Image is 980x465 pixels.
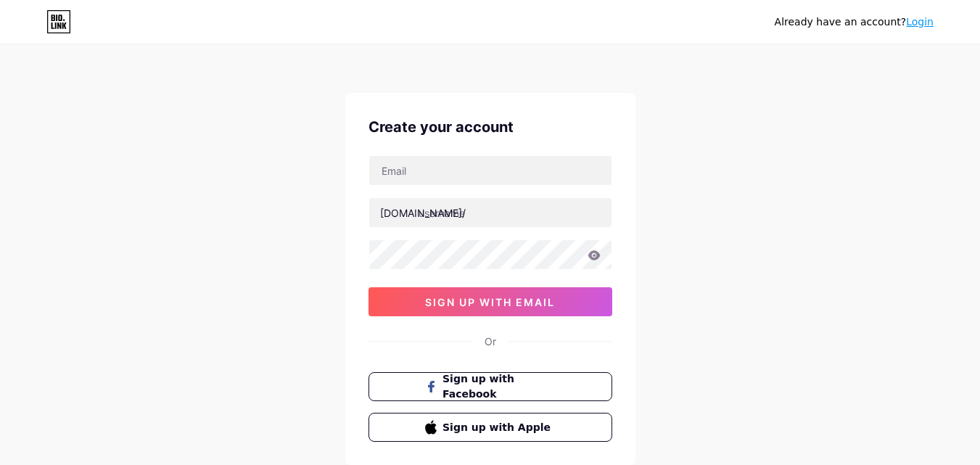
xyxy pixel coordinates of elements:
div: Create your account [368,116,612,138]
div: Or [485,334,496,349]
input: Email [369,156,612,185]
div: [DOMAIN_NAME]/ [380,205,466,221]
span: Sign up with Facebook [442,371,555,402]
button: sign up with email [368,287,612,316]
button: Sign up with Apple [368,413,612,442]
span: Sign up with Apple [442,420,555,435]
input: username [369,198,612,227]
span: sign up with email [425,296,555,308]
div: Already have an account? [775,15,934,30]
a: Login [906,16,934,28]
button: Sign up with Facebook [368,372,612,401]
